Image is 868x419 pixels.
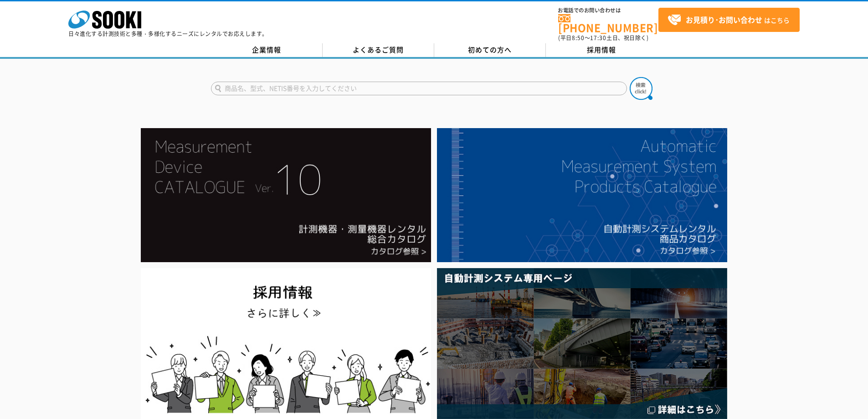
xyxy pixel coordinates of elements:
a: よくあるご質問 [323,43,434,57]
a: 企業情報 [211,43,323,57]
img: Catalog Ver10 [141,128,431,262]
span: 初めての方へ [468,45,512,55]
input: 商品名、型式、NETIS番号を入力してください [211,82,627,95]
a: [PHONE_NUMBER] [558,14,658,33]
img: btn_search.png [630,77,652,100]
a: お見積り･お問い合わせはこちら [658,8,800,32]
span: お電話でのお問い合わせは [558,8,658,13]
img: 自動計測システム専用ページ [437,268,727,419]
span: 8:50 [572,34,585,42]
img: 自動計測システムカタログ [437,128,727,262]
span: 17:30 [590,34,606,42]
span: はこちら [668,13,790,27]
a: 初めての方へ [434,43,546,57]
p: 日々進化する計測技術と多種・多様化するニーズにレンタルでお応えします。 [68,31,268,36]
strong: お見積り･お問い合わせ [686,14,762,25]
span: (平日 ～ 土日、祝日除く) [558,34,648,42]
a: 採用情報 [546,43,657,57]
img: SOOKI recruit [141,268,431,419]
